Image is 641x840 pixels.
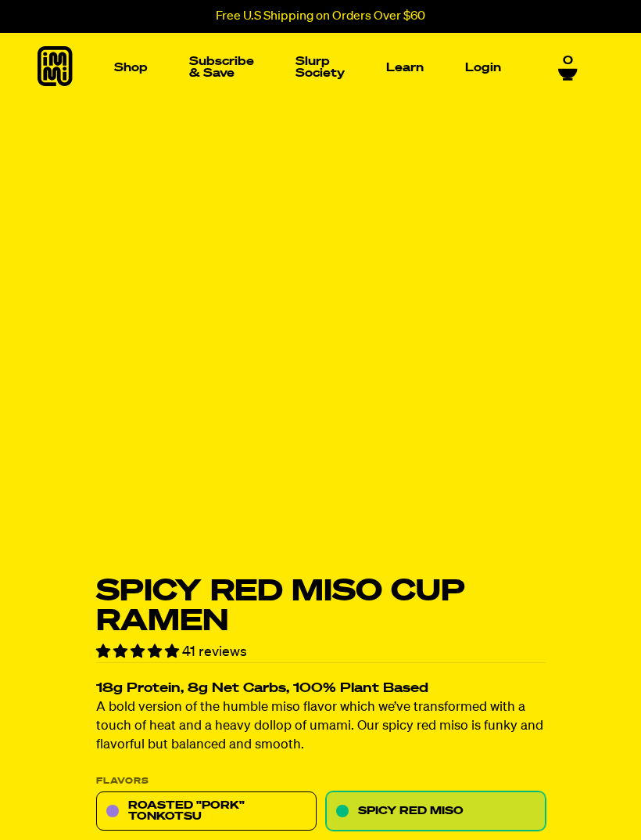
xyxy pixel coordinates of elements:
h1: Spicy Red Miso Cup Ramen [96,577,546,636]
a: 0 [558,54,578,81]
a: Roasted "Pork" Tonkotsu [96,792,317,831]
p: Flavors [96,777,546,786]
span: 0 [563,54,573,68]
span: 4.90 stars [96,645,182,659]
a: Subscribe & Save [183,49,260,85]
p: Free U.S Shipping on Orders Over $60 [216,9,425,23]
a: Spicy Red Miso [325,792,546,831]
a: Learn [380,56,430,80]
a: Slurp Society [289,49,351,85]
p: A bold version of the humble miso flavor which we’ve transformed with a touch of heat and a heavy... [96,699,546,755]
span: 41 reviews [182,645,247,659]
nav: Main navigation [108,33,507,102]
a: Login [459,56,507,80]
a: Shop [108,56,154,80]
h2: 18g Protein, 8g Net Carbs, 100% Plant Based [96,683,546,696]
